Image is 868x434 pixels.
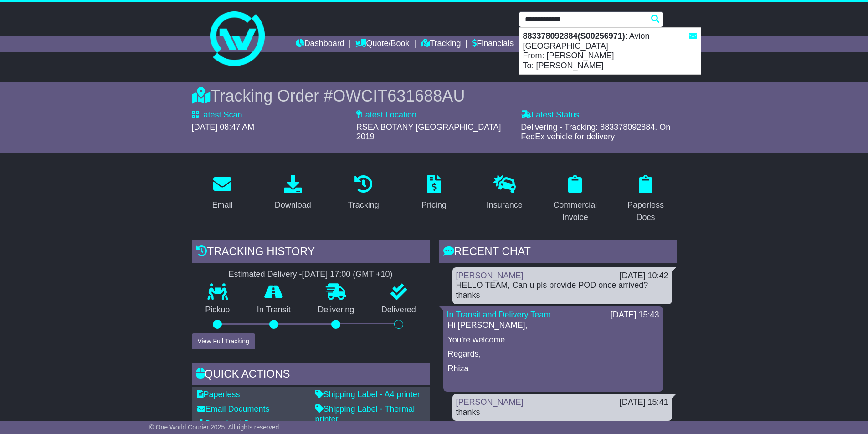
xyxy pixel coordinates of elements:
a: [PERSON_NAME] [456,398,524,407]
div: [DATE] 10:42 [620,271,668,281]
a: Download Documents [197,419,286,428]
label: Latest Location [356,110,416,120]
a: [PERSON_NAME] [456,271,524,280]
a: Tracking [342,172,385,214]
a: Dashboard [296,36,344,52]
a: Quote/Book [355,36,409,52]
p: Delivered [368,305,430,315]
div: Tracking [348,199,379,211]
div: Tracking history [192,240,430,265]
div: : Avion [GEOGRAPHIC_DATA] From: [PERSON_NAME] To: [PERSON_NAME] [519,28,701,74]
div: Email [212,199,232,211]
span: [DATE] 08:47 AM [192,123,255,132]
div: Download [275,199,311,211]
p: Hi [PERSON_NAME], [448,321,658,331]
a: Shipping Label - A4 printer [315,390,420,399]
a: Paperless Docs [615,172,677,227]
a: In Transit and Delivery Team [447,310,551,319]
div: thanks [456,408,668,418]
p: Rhiza [448,364,658,374]
div: HELLO TEAM, Can u pls provide POD once arrived? thanks [456,281,668,300]
button: View Full Tracking [192,333,255,349]
p: You're welcome. [448,335,658,345]
span: OWCIT631688AU [333,87,465,105]
div: RECENT CHAT [439,240,677,265]
div: Tracking Order # [192,86,677,106]
a: Insurance [481,172,529,214]
strong: 883378092884(S00256971) [523,31,625,41]
div: Paperless Docs [621,199,671,224]
label: Latest Status [521,110,579,120]
a: Email Documents [197,404,270,414]
div: Commercial Invoice [550,199,600,224]
span: Delivering - Tracking: 883378092884. On FedEx vehicle for delivery [521,123,670,142]
p: Pickup [192,305,244,315]
div: Pricing [421,199,447,211]
div: [DATE] 15:43 [611,310,659,320]
span: RSEA BOTANY [GEOGRAPHIC_DATA] 2019 [356,123,501,142]
div: [DATE] 15:41 [620,398,668,408]
a: Email [206,172,238,214]
a: Tracking [421,36,461,52]
a: Download [269,172,317,214]
label: Latest Scan [192,110,242,120]
p: Regards, [448,349,658,359]
p: Delivering [304,305,368,315]
div: [DATE] 17:00 (GMT +10) [302,270,393,280]
a: Financials [472,36,514,52]
a: Pricing [416,172,452,214]
a: Paperless [197,390,240,399]
div: Quick Actions [192,363,430,388]
p: In Transit [243,305,304,315]
div: Estimated Delivery - [192,270,430,280]
a: Shipping Label - Thermal printer [315,404,415,424]
span: © One World Courier 2025. All rights reserved. [149,424,281,431]
div: Insurance [487,199,523,211]
a: Commercial Invoice [544,172,606,227]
